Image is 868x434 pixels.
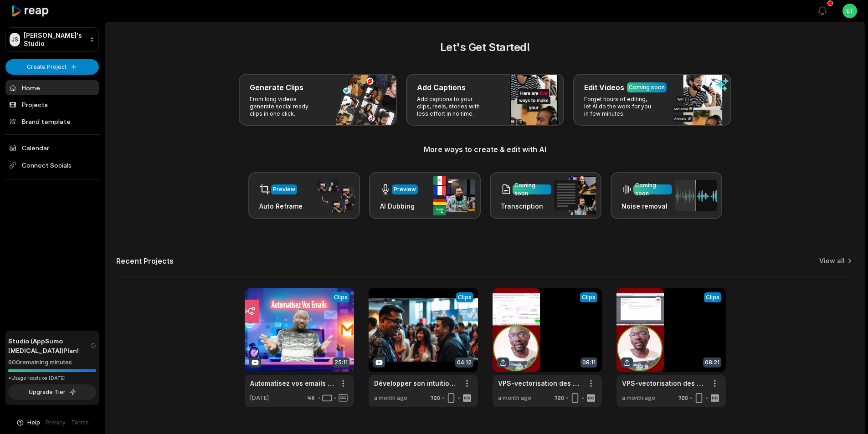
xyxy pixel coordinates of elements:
div: Coming soon [629,83,665,92]
div: Coming soon [635,181,670,198]
div: Preview [394,185,416,194]
a: Projects [5,97,99,112]
p: Forget hours of editing, let AI do the work for you in few minutes. [584,96,655,117]
p: From long videos generate social ready clips in one click. [250,96,320,117]
a: Calendar [5,140,99,155]
h2: Recent Projects [116,256,174,266]
a: Automatisez vos emails avec N8n et OpenAI 📧 [250,378,334,388]
span: Studio (AppSumo [MEDICAL_DATA]) Plan! [8,336,90,355]
a: Privacy [46,419,66,427]
h3: AI Dubbing [380,201,418,211]
a: Terms [71,419,89,427]
div: *Usage resets on [DATE] [8,375,96,382]
h3: Transcription [501,201,551,211]
h3: Noise removal [621,201,672,211]
h3: Edit Videos [584,82,624,93]
a: Développer son intuition entrepreneuriale : le secret pour réussir en solo [374,378,458,388]
button: Help [16,419,40,427]
span: Connect Socials [5,157,99,174]
a: Home [5,80,99,95]
img: ai_dubbing.png [433,176,475,215]
h3: Generate Clips [250,82,303,93]
button: Upgrade Tier [8,384,96,400]
a: View all [819,256,845,266]
h3: Add Captions [417,82,466,93]
div: Coming soon [514,181,550,198]
a: VPS-vectorisation des données - v3 [498,378,582,388]
h3: Auto Reframe [259,201,303,211]
div: JS [10,33,20,46]
h3: More ways to create & edit with AI [116,144,854,155]
div: Preview [273,185,295,194]
img: transcription.png [554,176,596,215]
a: VPS-vectorisation des données - v2 [622,378,706,388]
span: Help [27,419,40,427]
div: 600 remaining minutes [8,358,96,367]
h2: Let's Get Started! [116,39,854,56]
p: Add captions to your clips, reels, stories with less effort in no time. [417,96,488,117]
button: Create Project [5,59,99,75]
a: Brand template [5,114,99,129]
img: auto_reframe.png [313,178,354,214]
p: [PERSON_NAME]'s Studio [24,31,86,48]
img: noise_removal.png [675,180,717,211]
